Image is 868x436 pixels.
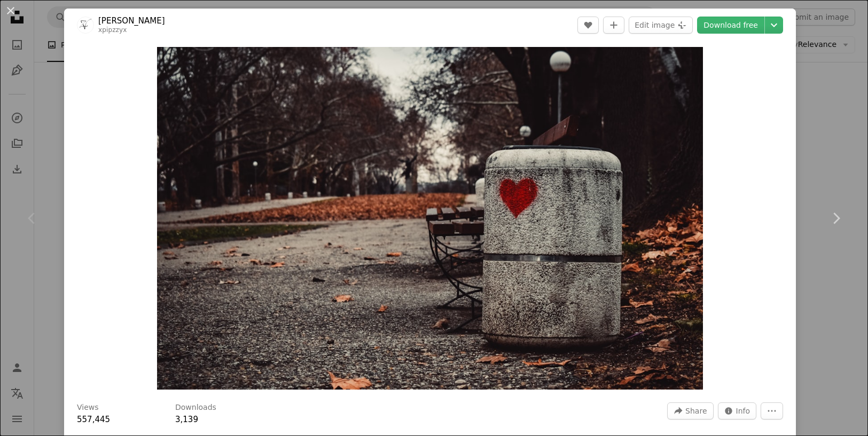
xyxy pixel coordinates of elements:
[157,47,702,390] img: cylindrical gray container on park during daytime
[765,17,783,34] button: Choose download size
[77,402,99,413] h3: Views
[603,17,624,34] button: Add to Collection
[175,402,216,413] h3: Downloads
[629,17,693,34] button: Edit image
[697,17,764,34] a: Download free
[77,415,110,424] span: 557,445
[667,402,713,419] button: Share this image
[98,15,165,26] a: [PERSON_NAME]
[175,415,198,424] span: 3,139
[157,47,702,390] button: Zoom in on this image
[761,402,783,419] button: More Actions
[577,17,599,34] button: Like
[736,403,750,419] span: Info
[718,402,757,419] button: Stats about this image
[685,403,707,419] span: Share
[804,167,868,269] a: Next
[77,17,94,34] img: Go to Zoritsa Valova's profile
[98,26,127,34] a: xpipzzyx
